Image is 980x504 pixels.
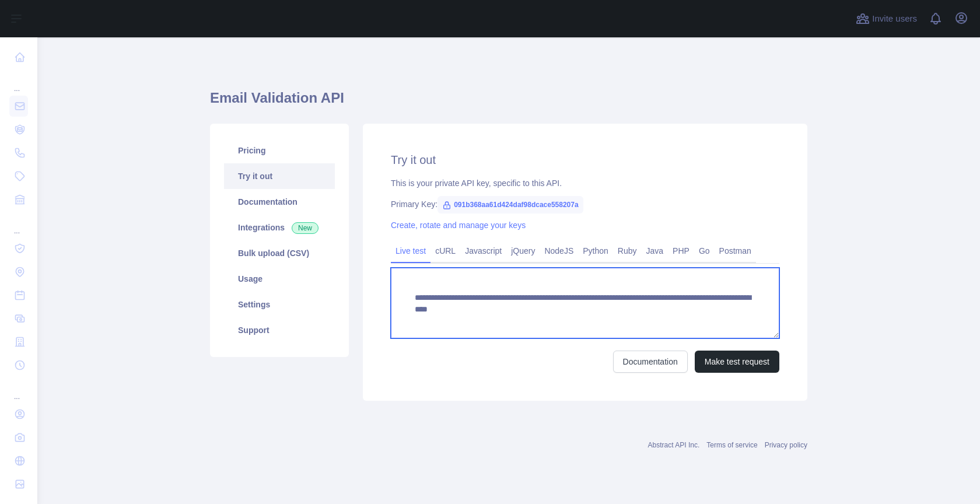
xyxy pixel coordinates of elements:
[224,138,335,163] a: Pricing
[437,196,583,213] span: 091b368aa61d424daf98dcace558207a
[668,242,694,260] a: PHP
[613,351,688,373] a: Documentation
[9,378,28,401] div: ...
[715,242,756,260] a: Postman
[578,242,613,260] a: Python
[391,152,779,168] h2: Try it out
[872,12,917,26] span: Invite users
[613,242,642,260] a: Ruby
[506,242,540,260] a: jQuery
[642,242,668,260] a: Java
[9,212,28,236] div: ...
[292,222,318,234] span: New
[460,242,506,260] a: Javascript
[765,441,807,449] a: Privacy policy
[540,242,578,260] a: NodeJS
[224,292,335,317] a: Settings
[391,198,779,210] div: Primary Key:
[9,70,28,93] div: ...
[224,240,335,266] a: Bulk upload (CSV)
[853,9,919,28] button: Invite users
[648,441,700,449] a: Abstract API Inc.
[706,441,757,449] a: Terms of service
[430,242,460,260] a: cURL
[391,242,430,260] a: Live test
[210,89,807,117] h1: Email Validation API
[224,266,335,292] a: Usage
[224,189,335,215] a: Documentation
[224,163,335,189] a: Try it out
[694,242,715,260] a: Go
[224,317,335,343] a: Support
[391,177,779,189] div: This is your private API key, specific to this API.
[695,351,779,373] button: Make test request
[391,220,526,230] a: Create, rotate and manage your keys
[224,215,335,240] a: Integrations New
